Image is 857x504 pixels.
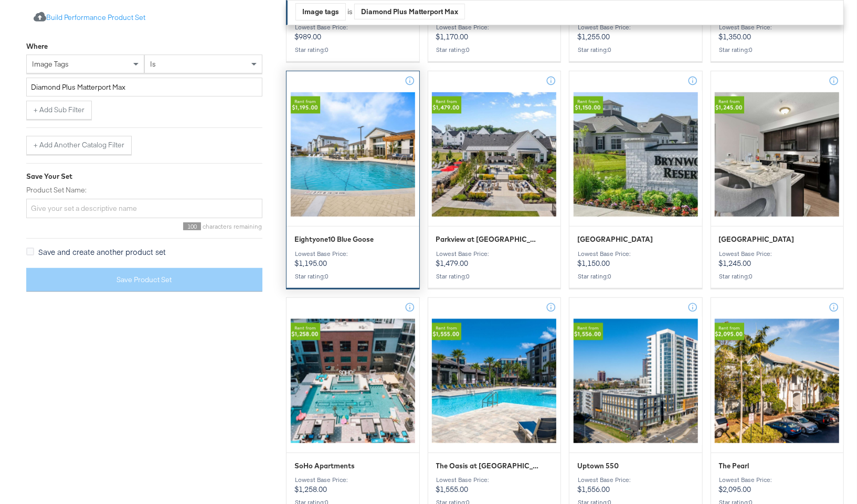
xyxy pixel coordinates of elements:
div: Where [26,41,48,51]
span: Image tags [32,59,69,69]
button: Build Performance Product Set [26,8,153,28]
input: Enter a value for your filter [26,78,262,97]
div: Star rating : [577,46,694,53]
div: Lowest base price: [294,476,411,484]
button: + Add Another Catalog Filter [26,136,132,155]
input: Give your set a descriptive name [26,199,262,218]
div: Star rating : [294,46,411,53]
div: Star rating : [294,273,411,280]
button: + Add Sub Filter [26,101,92,120]
p: $1,245.00 [719,250,836,268]
span: 0 [467,272,470,280]
div: Star rating : [719,273,836,280]
span: Brynwood Reserve [577,234,653,244]
span: SoHo Apartments [294,461,355,471]
p: $1,195.00 [294,250,411,268]
div: Lowest base price: [294,24,411,31]
label: Product Set Name: [26,185,262,195]
p: $1,170.00 [436,24,553,41]
div: Diamond Plus Matterport Max [355,4,464,19]
span: 0 [608,46,611,53]
span: 100 [183,222,201,230]
p: $2,095.00 [719,476,836,494]
div: Save Your Set [26,171,262,181]
div: Lowest base price: [719,24,836,31]
div: Lowest base price: [436,24,553,31]
div: characters remaining [26,222,262,230]
div: Image tags [296,4,345,20]
div: Lowest base price: [577,250,694,258]
span: Parkview at Spring Hill Apartments [436,234,541,244]
div: Lowest base price: [436,476,553,484]
span: Rosewood Village [719,234,795,244]
span: Uptown 550 [577,461,619,471]
p: $1,255.00 [577,24,694,41]
p: $1,479.00 [436,250,553,268]
div: Star rating : [719,46,836,53]
span: 0 [749,46,753,53]
div: Lowest base price: [294,250,411,258]
p: $1,258.00 [294,476,411,494]
p: $1,555.00 [436,476,553,494]
div: is [346,7,354,17]
div: Star rating : [436,273,553,280]
p: $1,350.00 [719,24,836,41]
div: Star rating : [577,273,694,280]
span: 0 [325,272,328,280]
span: 0 [325,46,328,53]
div: Lowest base price: [577,476,694,484]
div: Star rating : [436,46,553,53]
span: 0 [467,46,470,53]
span: Save and create another product set [38,246,166,257]
div: Lowest base price: [577,24,694,31]
p: $1,556.00 [577,476,694,494]
div: Lowest base price: [719,476,836,484]
span: The Pearl [719,461,749,471]
p: $989.00 [294,24,411,41]
span: Eightyone10 Blue Goose [294,234,374,244]
span: is [150,59,156,69]
div: Lowest base price: [436,250,553,258]
span: The Oasis at Town Center [436,461,541,471]
div: Lowest base price: [719,250,836,258]
span: 0 [608,272,611,280]
p: $1,150.00 [577,250,694,268]
span: 0 [749,272,753,280]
